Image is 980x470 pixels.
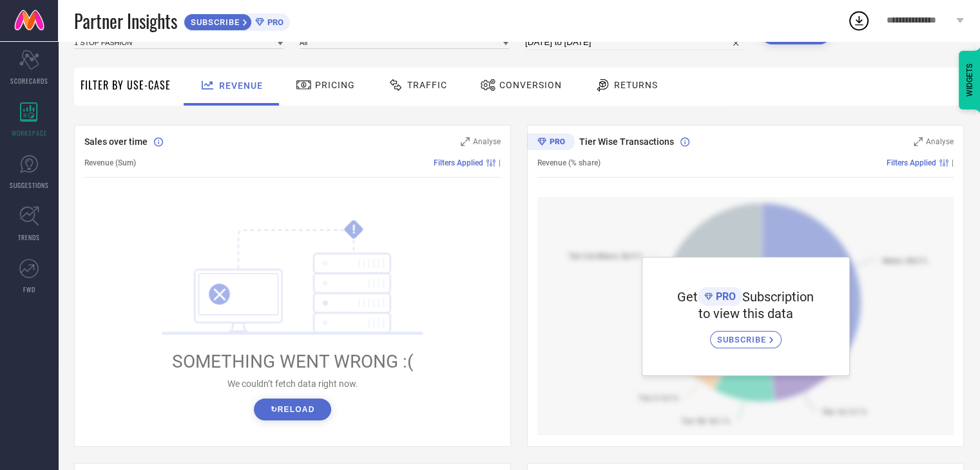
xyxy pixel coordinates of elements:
span: SOMETHING WENT WRONG :( [172,351,414,372]
tspan: ! [352,222,356,237]
span: Filter By Use-Case [81,77,171,93]
span: SCORECARDS [10,76,48,86]
span: Get [677,289,698,305]
a: SUBSCRIBE [710,321,782,348]
span: Returns [614,80,658,90]
span: Analyse [926,137,954,146]
button: ↻Reload [254,399,331,420]
span: SUGGESTIONS [10,180,49,190]
input: Select time period [525,35,745,50]
span: Partner Insights [74,8,177,34]
span: | [499,158,501,167]
span: to view this data [698,306,793,321]
span: Filters Applied [434,158,483,167]
span: Tier Wise Transactions [579,136,674,147]
span: Filters Applied [887,158,936,167]
span: TRENDS [18,232,40,242]
span: PRO [713,290,736,303]
div: Open download list [847,9,870,32]
span: Revenue (Sum) [84,158,136,167]
span: SUBSCRIBE [184,17,243,27]
span: Analyse [473,137,501,146]
span: Conversion [499,80,562,90]
svg: Zoom [461,137,470,146]
span: We couldn’t fetch data right now. [227,379,358,389]
span: Subscription [742,289,814,305]
span: SUBSCRIBE [717,335,769,344]
span: Revenue (% share) [537,158,600,167]
span: Revenue [219,80,263,91]
span: Traffic [407,80,447,90]
span: Pricing [315,80,355,90]
span: Sales over time [84,136,148,147]
a: SUBSCRIBEPRO [184,10,290,31]
span: WORKSPACE [12,128,47,138]
span: PRO [264,17,283,27]
span: | [952,158,954,167]
span: FWD [23,285,35,294]
svg: Zoom [914,137,923,146]
div: Premium [527,133,575,153]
